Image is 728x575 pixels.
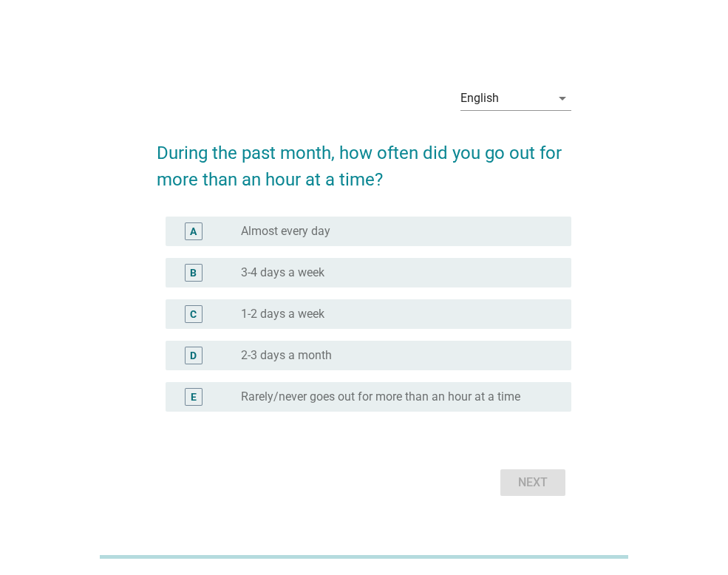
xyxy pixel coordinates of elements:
div: A [190,224,197,239]
label: 3-4 days a week [241,265,324,280]
label: 1-2 days a week [241,307,324,321]
div: C [190,307,197,322]
div: B [190,265,197,281]
div: E [191,389,197,405]
h2: During the past month, how often did you go out for more than an hour at a time? [157,125,571,193]
i: arrow_drop_down [554,89,571,107]
label: 2-3 days a month [241,348,332,363]
div: D [190,348,197,364]
div: English [460,92,499,105]
label: Rarely/never goes out for more than an hour at a time [241,389,520,404]
label: Almost every day [241,224,330,239]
